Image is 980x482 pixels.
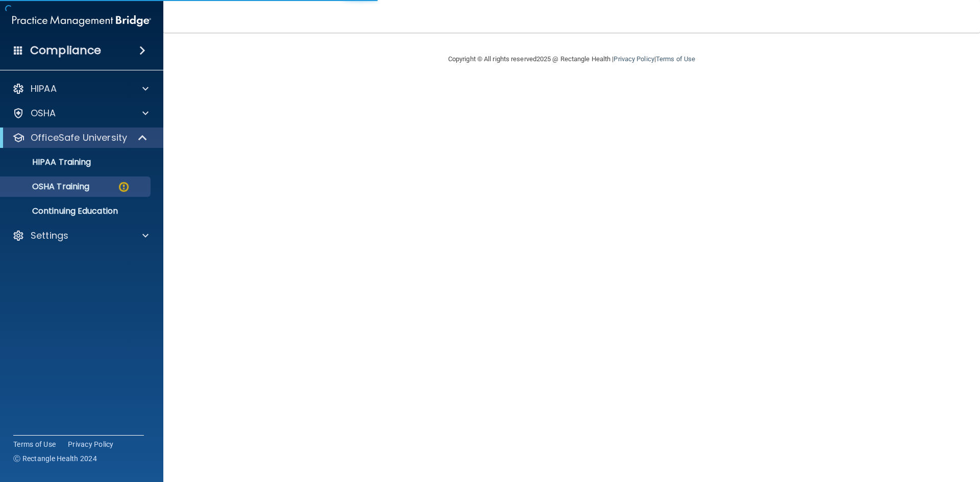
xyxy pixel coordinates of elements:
a: OfficeSafe University [12,132,148,144]
a: Privacy Policy [614,55,654,63]
p: Continuing Education [7,206,146,216]
a: Terms of Use [656,55,695,63]
a: HIPAA [12,83,149,95]
img: warning-circle.0cc9ac19.png [117,181,130,193]
p: Settings [31,230,68,242]
a: Settings [12,230,149,242]
p: HIPAA Training [7,157,91,167]
p: OfficeSafe University [31,132,127,144]
a: Terms of Use [13,439,56,449]
img: PMB logo [12,11,151,31]
div: Copyright © All rights reserved 2025 @ Rectangle Health | | [385,43,758,75]
p: HIPAA [31,83,57,95]
span: Ⓒ Rectangle Health 2024 [13,453,97,464]
a: OSHA [12,107,149,119]
p: OSHA [31,107,56,119]
a: Privacy Policy [68,439,114,449]
p: OSHA Training [7,182,89,192]
h4: Compliance [30,43,101,58]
